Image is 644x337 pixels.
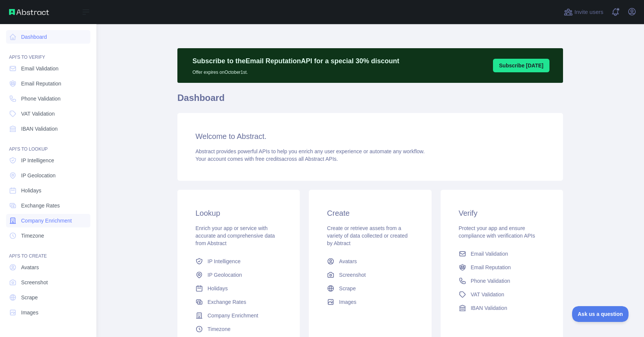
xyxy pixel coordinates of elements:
[208,325,230,333] span: Timezone
[6,184,90,197] a: Holidays
[6,214,90,227] a: Company Enrichment
[21,279,48,286] span: Screenshot
[6,169,90,182] a: IP Geolocation
[208,285,228,292] span: Holidays
[471,277,510,285] span: Phone Validation
[195,148,425,154] span: Abstract provides powerful APIs to help you enrich any user experience or automate any workflow.
[6,62,90,75] a: Email Validation
[192,282,285,295] a: Holidays
[471,250,508,258] span: Email Validation
[324,295,416,309] a: Images
[456,288,548,301] a: VAT Validation
[6,137,90,152] div: API'S TO LOOKUP
[6,77,90,90] a: Email Reputation
[21,125,58,133] span: IBAN Validation
[21,309,38,316] span: Images
[456,261,548,274] a: Email Reputation
[195,156,338,162] span: Your account comes with across all Abstract APIs.
[208,258,241,265] span: IP Intelligence
[195,208,282,218] h3: Lookup
[456,274,548,288] a: Phone Validation
[192,255,285,268] a: IP Intelligence
[21,65,58,72] span: Email Validation
[255,156,281,162] span: free credits
[6,229,90,242] a: Timezone
[6,122,90,136] a: IBAN Validation
[6,291,90,304] a: Scrape
[21,95,61,102] span: Phone Validation
[21,264,39,271] span: Avatars
[324,255,416,268] a: Avatars
[6,154,90,167] a: IP Intelligence
[177,92,563,110] h1: Dashboard
[21,172,56,179] span: IP Geolocation
[574,8,603,17] span: Invite users
[6,92,90,105] a: Phone Validation
[456,301,548,315] a: IBAN Validation
[192,56,399,66] p: Subscribe to the Email Reputation API for a special 30 % discount
[192,309,285,322] a: Company Enrichment
[324,268,416,282] a: Screenshot
[6,199,90,212] a: Exchange Rates
[471,264,511,271] span: Email Reputation
[6,261,90,274] a: Avatars
[208,298,246,306] span: Exchange Rates
[324,282,416,295] a: Scrape
[192,295,285,309] a: Exchange Rates
[6,107,90,120] a: VAT Validation
[456,247,548,261] a: Email Validation
[21,232,44,239] span: Timezone
[327,208,413,218] h3: Create
[6,244,90,259] div: API'S TO CREATE
[6,30,90,44] a: Dashboard
[195,131,545,142] h3: Welcome to Abstract.
[21,157,54,164] span: IP Intelligence
[459,208,545,218] h3: Verify
[6,276,90,289] a: Screenshot
[6,45,90,60] div: API'S TO VERIFY
[471,291,504,298] span: VAT Validation
[192,268,285,282] a: IP Geolocation
[339,298,356,306] span: Images
[339,258,357,265] span: Avatars
[21,110,55,117] span: VAT Validation
[192,322,285,336] a: Timezone
[21,294,38,301] span: Scrape
[21,80,61,87] span: Email Reputation
[327,225,407,246] span: Create or retrieve assets from a variety of data collected or created by Abtract
[208,271,242,279] span: IP Geolocation
[339,285,356,292] span: Scrape
[192,66,399,75] p: Offer expires on October 1st.
[195,225,275,246] span: Enrich your app or service with accurate and comprehensive data from Abstract
[21,202,60,209] span: Exchange Rates
[21,187,41,194] span: Holidays
[339,271,366,279] span: Screenshot
[493,59,549,72] button: Subscribe [DATE]
[208,312,258,319] span: Company Enrichment
[459,225,535,239] span: Protect your app and ensure compliance with verification APIs
[562,6,605,18] button: Invite users
[471,304,507,312] span: IBAN Validation
[21,217,72,224] span: Company Enrichment
[6,306,90,319] a: Images
[572,306,629,322] iframe: Toggle Customer Support
[9,9,49,15] img: Abstract API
